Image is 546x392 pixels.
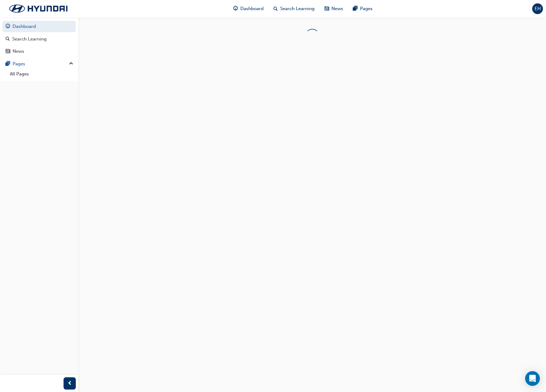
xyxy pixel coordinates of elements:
span: Search Learning [280,5,315,12]
span: prev-icon [68,380,72,387]
span: guage-icon [233,5,238,13]
span: search-icon [273,5,278,13]
a: search-iconSearch Learning [269,2,319,15]
div: Pages [13,60,25,67]
span: search-icon [6,37,10,42]
img: Trak [3,2,74,15]
span: Pages [360,5,373,12]
a: guage-iconDashboard [228,2,269,15]
a: news-iconNews [319,2,348,15]
a: All Pages [7,69,76,79]
a: Dashboard [2,21,76,32]
span: guage-icon [6,24,10,29]
div: Search Learning [12,36,47,43]
button: EH [532,3,543,14]
a: News [2,46,76,57]
div: News [13,48,24,55]
button: Pages [2,58,76,70]
span: Dashboard [240,5,264,12]
a: pages-iconPages [348,2,378,15]
span: news-icon [6,49,10,54]
div: Open Intercom Messenger [525,371,540,386]
a: Search Learning [2,33,76,45]
span: EH [535,5,541,12]
span: up-icon [69,60,73,68]
span: news-icon [324,5,329,13]
span: pages-icon [353,5,358,13]
button: DashboardSearch LearningNews [2,20,76,58]
span: pages-icon [6,61,10,67]
span: News [331,5,343,12]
